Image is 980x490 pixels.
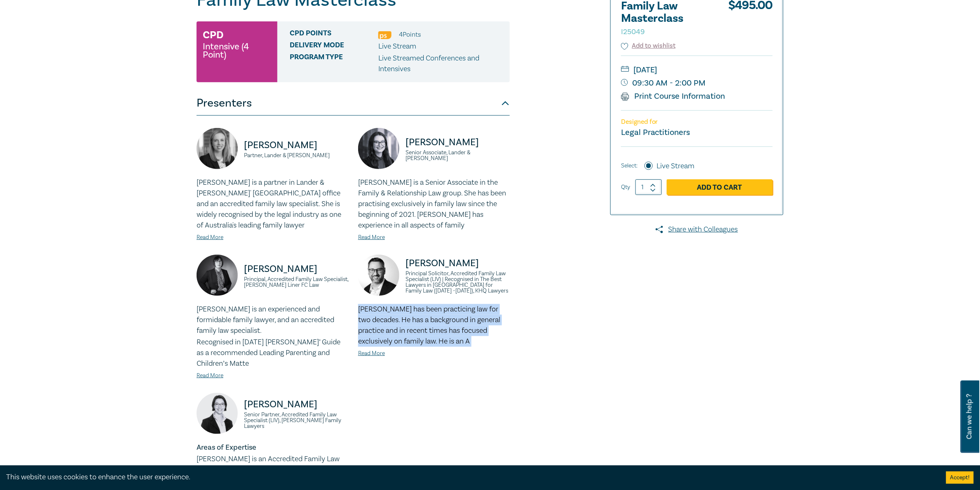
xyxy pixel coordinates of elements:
p: Recognised in [DATE] [PERSON_NAME]’ Guide as a recommended Leading Parenting and Children’s Matte [197,337,348,369]
button: Add to wishlist [621,41,676,51]
span: Delivery Mode [290,41,378,52]
div: This website uses cookies to enhance the user experience. [6,472,934,483]
span: Live Stream [378,42,416,51]
p: Live Streamed Conferences and Intensives [378,53,504,74]
p: [PERSON_NAME] [406,136,510,149]
a: Share with Colleagues [610,224,783,235]
p: [PERSON_NAME] [244,139,348,152]
span: Can we help ? [966,385,973,448]
small: I25049 [621,27,645,37]
strong: Areas of Expertise [197,443,256,452]
a: Read More [197,372,223,379]
small: Legal Practitioners [621,127,690,138]
img: https://s3.ap-southeast-2.amazonaws.com/leo-cussen-store-production-content/Contacts/Greg%20Olive... [358,255,399,296]
a: Read More [197,234,223,241]
li: 4 Point s [399,29,421,40]
input: 1 [635,179,662,195]
small: Principal, Accredited Family Law Specialist, [PERSON_NAME] Liner FC Law [244,276,348,288]
p: [PERSON_NAME] is a partner in Lander & [PERSON_NAME]' [GEOGRAPHIC_DATA] office and an accredited ... [197,177,348,231]
small: Senior Associate, Lander & [PERSON_NAME] [406,150,510,161]
button: Accept cookies [946,471,974,484]
a: Add to Cart [667,179,773,195]
small: Partner, Lander & [PERSON_NAME] [244,153,348,158]
p: [PERSON_NAME] is a Senior Associate in the Family & Relationship Law group. She has been practisi... [358,177,510,231]
img: https://s3.ap-southeast-2.amazonaws.com/leo-cussen-store-production-content/Contacts/Keturah%20Sa... [197,393,238,434]
small: Intensive (4 Point) [203,42,271,59]
p: [PERSON_NAME] [244,262,348,276]
small: [DATE] [621,63,773,77]
img: https://s3.ap-southeast-2.amazonaws.com/leo-cussen-store-production-content/Contacts/Grace%20Hurl... [358,128,399,169]
label: Live Stream [657,161,695,172]
p: Designed for [621,118,773,126]
a: Read More [358,350,385,357]
button: Presenters [197,91,510,116]
label: Qty [621,183,630,192]
small: Principal Solicitor, Accredited Family Law Specialist (LIV) | Recognised in The Best Lawyers in [... [406,271,510,294]
img: https://s3.ap-southeast-2.amazonaws.com/leo-cussen-store-production-content/Contacts/Liz%20Kofoed... [197,128,238,169]
a: Read More [358,234,385,241]
img: Professional Skills [378,31,392,39]
span: CPD Points [290,29,378,40]
small: Senior Partner, Accredited Family Law Specialist (LIV), [PERSON_NAME] Family Lawyers [244,412,348,429]
p: [PERSON_NAME] is an experienced and formidable family lawyer, and an accredited family law specia... [197,304,348,336]
span: Program type [290,53,378,74]
p: [PERSON_NAME] [244,398,348,411]
p: [PERSON_NAME] [406,257,510,270]
small: 09:30 AM - 2:00 PM [621,77,773,90]
h3: CPD [203,28,223,42]
span: Select: [621,161,638,170]
a: Print Course Information [621,91,725,102]
img: https://s3.ap-southeast-2.amazonaws.com/leo-cussen-store-production-content/Contacts/Justine%20Cl... [197,255,238,296]
span: [PERSON_NAME] has been practicing law for two decades. He has a background in general practice an... [358,304,500,346]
